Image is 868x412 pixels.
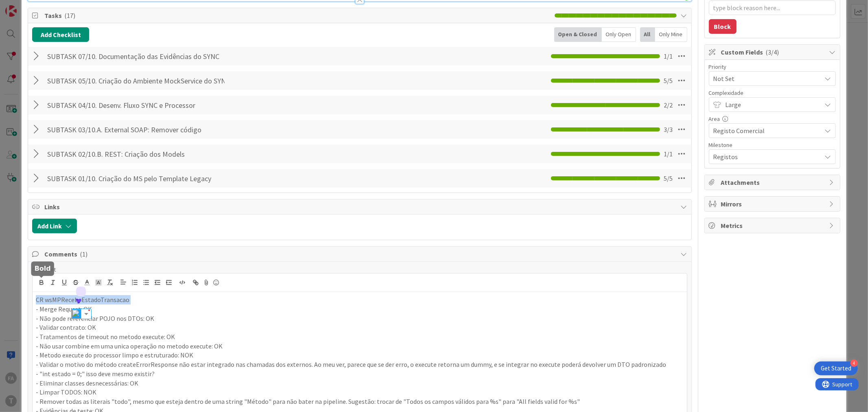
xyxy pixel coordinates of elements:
[713,125,818,136] span: Registo Comercial
[32,27,89,42] button: Add Checklist
[554,27,602,42] div: Open & Closed
[36,314,683,323] p: - Não pode referenciar POJO nos DTOs: OK
[821,364,851,373] div: Get Started
[709,19,737,34] button: Block
[664,149,673,159] span: 1 / 1
[721,178,825,187] span: Attachments
[713,151,818,162] span: Registos
[655,27,687,42] div: Only Mine
[766,48,779,56] span: ( 3/4 )
[664,51,673,61] span: 1 / 1
[44,122,227,137] input: Add Checklist...
[721,199,825,209] span: Mirrors
[721,47,825,57] span: Custom Fields
[36,388,683,397] p: - Limpar TODOS: NOK
[17,1,37,11] span: Support
[44,11,550,20] span: Tasks
[640,27,655,42] div: All
[851,359,858,367] div: 4
[709,142,836,148] div: Milestone
[36,360,683,369] p: - Validar o motivo do método createErrorResponse não estar integrado nas chamadas dos externos. A...
[32,219,77,233] button: Add Link
[664,100,673,110] span: 2 / 2
[44,202,676,212] span: Links
[36,332,683,342] p: - Tratamentos de timeout no metodo execute: OK
[721,221,825,230] span: Metrics
[36,397,683,406] p: - Remover todas as literais "todo", mesmo que esteja dentro de uma string "Método" para não bater...
[36,379,683,388] p: - Eliminar classes desnecessárias: OK
[36,351,683,360] p: - Metodo execute do processor limpo e estruturado: NOK
[664,76,673,85] span: 5 / 5
[36,305,683,314] p: - Merge Request: OK
[44,49,227,64] input: Add Checklist...
[664,173,673,183] span: 5 / 5
[602,27,636,42] div: Only Open
[44,147,227,161] input: Add Checklist...
[44,98,227,112] input: Add Checklist...
[44,73,227,88] input: Add Checklist...
[726,99,818,110] span: Large
[36,369,683,379] p: - "int estado = 0;" isso deve mesmo existir?
[709,116,836,122] div: Area
[814,362,858,375] div: Open Get Started checklist, remaining modules: 4
[713,73,818,84] span: Not Set
[36,323,683,332] p: - Validar contrato: OK
[709,90,836,96] div: Complexidade
[664,125,673,134] span: 3 / 3
[35,265,51,272] h5: Bold
[44,249,676,259] span: Comments
[80,250,87,258] span: ( 1 )
[709,64,836,70] div: Priority
[36,295,683,305] p: CR wsMPRecebeEstadoTransacao
[36,342,683,351] p: - Não usar combine em uma unica operação no metodo execute: OK
[64,11,75,20] span: ( 17 )
[44,171,227,186] input: Add Checklist...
